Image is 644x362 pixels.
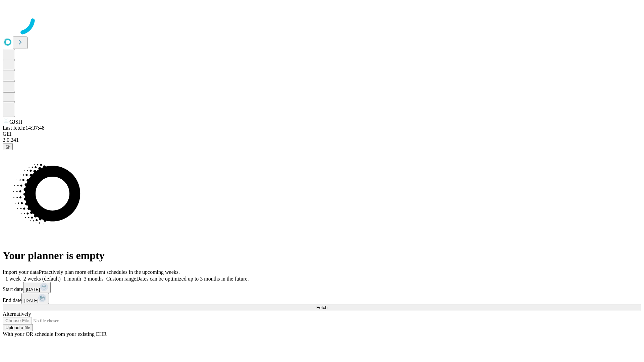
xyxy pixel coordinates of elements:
[3,331,107,337] span: With your OR schedule from your existing EHR
[3,282,641,293] div: Start date
[39,269,180,275] span: Proactively plan more efficient schedules in the upcoming weeks.
[23,282,51,293] button: [DATE]
[3,293,641,304] div: End date
[3,143,13,150] button: @
[3,249,641,262] h1: Your planner is empty
[316,305,327,310] span: Fetch
[106,276,136,282] span: Custom range
[5,144,10,149] span: @
[21,293,49,304] button: [DATE]
[63,276,81,282] span: 1 month
[24,298,38,303] span: [DATE]
[3,125,45,131] span: Last fetch: 14:37:48
[23,276,61,282] span: 2 weeks (default)
[136,276,249,282] span: Dates can be optimized up to 3 months in the future.
[3,311,31,317] span: Alternatively
[26,287,40,292] span: [DATE]
[3,304,641,311] button: Fetch
[3,137,641,143] div: 2.0.241
[5,276,21,282] span: 1 week
[3,324,33,331] button: Upload a file
[84,276,104,282] span: 3 months
[9,119,22,125] span: GJSH
[3,131,641,137] div: GEI
[3,269,39,275] span: Import your data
